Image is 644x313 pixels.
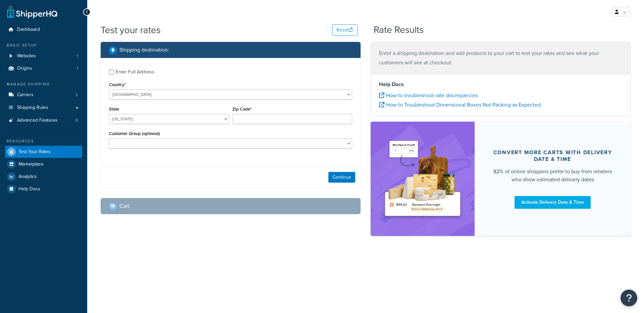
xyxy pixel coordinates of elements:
[75,92,78,98] span: 2
[491,149,614,163] div: Convert more carts with delivery date & time
[5,171,82,183] a: Analytics
[5,89,82,101] a: Carriers2
[379,49,622,67] p: Enter a shipping destination and add products to your cart to test your rates and see what your c...
[5,114,82,127] li: Advanced Features
[621,290,637,306] button: Open Resource Center
[17,66,32,71] span: Origins
[5,81,82,87] div: Manage Shipping
[332,24,358,36] button: Reset
[5,183,82,195] a: Help Docs
[5,114,82,127] a: Advanced Features0
[17,27,40,33] span: Dashboard
[109,70,114,75] input: Enter Full Address
[18,149,51,155] span: Test Your Rates
[381,132,465,226] img: feature-image-ddt-36eae7f7280da8017bfb280eaccd9c446f90b1fe08728e4019434db127062ab4.png
[5,138,82,144] div: Resources
[109,107,119,112] label: State
[17,105,48,111] span: Shipping Rules
[17,118,58,123] span: Advanced Features
[374,25,424,35] h2: Rate Results
[5,89,82,101] li: Carriers
[5,62,82,75] a: Origins1
[232,107,252,112] label: Zip Code*
[101,23,161,37] h1: Test your rates
[5,23,82,36] a: Dashboard
[18,162,44,167] span: Marketplace
[116,67,154,77] div: Enter Full Address
[5,62,82,75] li: Origins
[109,131,160,136] label: Customer Group (optional)
[17,53,36,59] span: Websites
[328,172,355,183] button: Continue
[379,101,541,109] a: How to Troubleshoot Dimensional Boxes Not Packing as Expected
[18,174,37,180] span: Analytics
[75,118,78,123] span: 0
[76,66,78,71] span: 1
[379,80,622,88] h4: Help Docs
[119,47,169,53] h2: Shipping destination :
[5,146,82,158] a: Test Your Rates
[5,50,82,62] a: Websites1
[18,186,40,192] span: Help Docs
[5,158,82,170] a: Marketplace
[491,168,614,184] div: 82% of online shoppers prefer to buy from retailers who show estimated delivery dates
[5,43,82,48] div: Basic Setup
[76,53,78,59] span: 1
[5,50,82,62] li: Websites
[379,91,478,99] a: How to troubleshoot rate discrepancies
[17,92,34,98] span: Carriers
[515,196,591,209] a: Activate Delivery Date & Time
[5,102,82,114] a: Shipping Rules
[119,203,130,209] h2: Cart :
[109,82,126,87] label: Country*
